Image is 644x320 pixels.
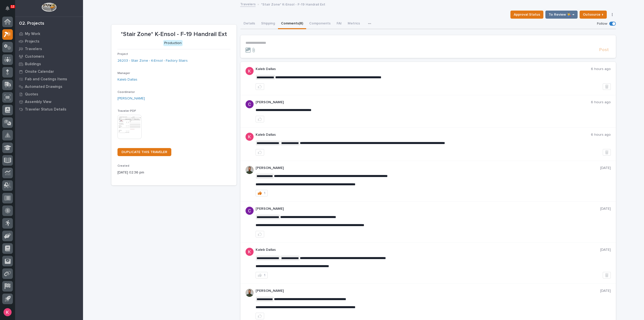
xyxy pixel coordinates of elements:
[256,313,264,319] button: like this post
[334,19,345,29] button: FAI
[345,19,363,29] button: Metrics
[256,133,591,137] p: Kaleb Dallas
[256,100,591,104] p: [PERSON_NAME]
[256,149,264,156] button: like this post
[256,166,600,170] p: [PERSON_NAME]
[246,289,254,297] img: AATXAJw4slNr5ea0WduZQVIpKGhdapBAGQ9xVsOeEvl5=s96-c
[15,105,83,113] a: Traveler Status Details
[25,39,39,44] p: Projects
[25,107,66,112] p: Traveler Status Details
[246,67,254,75] img: ACg8ocJFQJZtOpq0mXhEl6L5cbQXDkmdPAf0fdoBPnlMfqfX=s96-c
[264,191,265,195] div: 1
[603,149,611,156] button: Delete post
[25,69,54,74] p: Onsite Calendar
[580,11,607,19] button: Outsource ↑
[603,83,611,90] button: Delete post
[258,19,278,29] button: Shipping
[256,83,264,90] button: like this post
[122,150,167,154] span: DUPLICATE THIS TRAVELER
[278,19,306,29] button: Comments (8)
[256,207,600,211] p: [PERSON_NAME]
[256,289,600,293] p: [PERSON_NAME]
[246,207,254,215] img: AItbvmm9XFGwq9MR7ZO9lVE1d7-1VhVxQizPsTd1Fh95=s96-c
[246,248,254,256] img: ACg8ocJFQJZtOpq0mXhEl6L5cbQXDkmdPAf0fdoBPnlMfqfX=s96-c
[117,96,145,101] a: [PERSON_NAME]
[599,47,609,53] span: Post
[545,11,578,19] button: To Review 👨‍🏭 →
[597,47,611,53] button: Post
[600,289,611,293] p: [DATE]
[117,164,129,167] span: Created
[42,3,56,12] img: Workspace Logo
[117,58,188,63] a: 26203 - Stair Zone - K-Ensol - Factory Stairs
[117,77,137,82] a: Kaleb Dallas
[15,60,83,68] a: Buildings
[117,31,230,38] p: *Stair Zone* K-Ensol - F-19 Handrail Ext
[256,67,591,71] p: Kaleb Dallas
[25,100,51,104] p: Assembly View
[25,77,67,82] p: Fab and Coatings Items
[246,166,254,174] img: AATXAJw4slNr5ea0WduZQVIpKGhdapBAGQ9xVsOeEvl5=s96-c
[2,3,13,14] button: Notifications
[510,11,543,19] button: Approval Status
[117,72,130,75] span: Manager
[256,190,268,196] button: 1
[15,30,83,38] a: My Work
[15,90,83,98] a: Quotes
[591,133,611,137] p: 6 hours ago
[240,1,256,7] a: Travelers
[591,100,611,104] p: 6 hours ago
[15,98,83,105] a: Assembly View
[600,166,611,170] p: [DATE]
[25,54,44,59] p: Customers
[15,83,83,90] a: Automated Drawings
[6,6,13,14] div: Notifications12
[117,170,230,175] p: [DATE] 02:36 pm
[15,38,83,45] a: Projects
[583,12,603,18] span: Outsource ↑
[15,75,83,83] a: Fab and Coatings Items
[25,85,62,89] p: Automated Drawings
[256,248,600,252] p: Kaleb Dallas
[256,231,264,237] button: like this post
[261,1,325,7] p: *Stair Zone* K-Ensol - F-19 Handrail Ext
[15,45,83,53] a: Travelers
[25,47,42,51] p: Travelers
[240,19,258,29] button: Details
[117,91,135,94] span: Coordinator
[15,68,83,75] a: Onsite Calendar
[549,12,574,18] span: To Review 👨‍🏭 →
[117,110,136,113] span: Traveler PDF
[514,12,540,18] span: Approval Status
[163,40,183,46] div: Production
[603,272,611,278] button: Delete post
[25,62,41,66] p: Buildings
[246,100,254,108] img: AItbvmm9XFGwq9MR7ZO9lVE1d7-1VhVxQizPsTd1Fh95=s96-c
[256,272,268,278] button: 1
[25,32,40,36] p: My Work
[2,307,13,317] button: users-avatar
[15,53,83,60] a: Customers
[19,21,44,26] div: 02. Projects
[25,92,38,97] p: Quotes
[117,148,171,156] a: DUPLICATE THIS TRAVELER
[600,207,611,211] p: [DATE]
[597,22,607,26] p: Follow
[11,5,14,8] p: 12
[600,248,611,252] p: [DATE]
[246,133,254,141] img: ACg8ocJFQJZtOpq0mXhEl6L5cbQXDkmdPAf0fdoBPnlMfqfX=s96-c
[117,53,128,56] span: Project
[591,67,611,71] p: 6 hours ago
[256,116,264,122] button: like this post
[306,19,334,29] button: Components
[264,273,265,277] div: 1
